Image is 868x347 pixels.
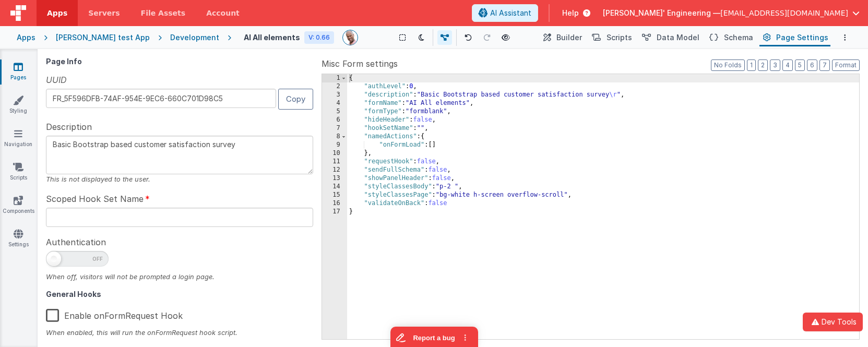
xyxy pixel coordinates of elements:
[46,193,144,205] span: Scoped Hook Set Name
[322,199,347,208] div: 16
[278,89,313,109] button: Copy
[46,272,313,282] div: When off, visitors will not be prompted a login page.
[47,8,67,18] span: Apps
[322,174,347,183] div: 13
[46,74,67,86] span: UUID
[322,82,347,91] div: 2
[776,32,828,43] span: Page Settings
[17,32,35,43] div: Apps
[244,33,300,41] h4: AI All elements
[46,236,106,248] span: Authentication
[322,141,347,149] div: 9
[711,59,745,71] button: No Folds
[807,59,817,71] button: 6
[322,158,347,166] div: 11
[603,8,720,18] span: [PERSON_NAME]' Engineering —
[603,8,860,18] button: [PERSON_NAME]' Engineering — [EMAIL_ADDRESS][DOMAIN_NAME]
[46,290,101,298] strong: General Hooks
[170,32,219,43] div: Development
[322,166,347,174] div: 12
[343,30,358,45] img: 11ac31fe5dc3d0eff3fbbbf7b26fa6e1
[770,59,780,71] button: 3
[490,8,531,18] span: AI Assistant
[322,99,347,107] div: 4
[46,328,313,338] div: When enabled, this will run the onFormRequest hook script.
[56,32,150,43] div: [PERSON_NAME] test App
[819,59,830,71] button: 7
[562,8,579,18] span: Help
[832,59,860,71] button: Format
[724,32,753,43] span: Schema
[472,4,538,22] button: AI Assistant
[322,91,347,99] div: 3
[88,8,120,18] span: Servers
[46,174,313,184] div: This is not displayed to the user.
[46,121,92,133] span: Description
[540,29,584,46] button: Builder
[795,59,805,71] button: 5
[759,29,830,46] button: Page Settings
[322,116,347,124] div: 6
[638,29,701,46] button: Data Model
[782,59,793,71] button: 4
[607,32,632,43] span: Scripts
[46,303,183,325] label: Enable onFormRequest Hook
[706,29,755,46] button: Schema
[322,124,347,133] div: 7
[322,57,398,70] span: Misc Form settings
[322,107,347,116] div: 5
[322,183,347,191] div: 14
[747,59,756,71] button: 1
[304,31,334,44] div: V: 0.66
[322,74,347,82] div: 1
[657,32,699,43] span: Data Model
[141,8,186,18] span: File Assets
[322,191,347,199] div: 15
[803,313,863,331] button: Dev Tools
[720,8,848,18] span: [EMAIL_ADDRESS][DOMAIN_NAME]
[46,57,82,66] strong: Page Info
[322,208,347,216] div: 17
[322,149,347,158] div: 10
[758,59,768,71] button: 2
[588,29,634,46] button: Scripts
[839,31,851,44] button: Options
[556,32,582,43] span: Builder
[322,133,347,141] div: 8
